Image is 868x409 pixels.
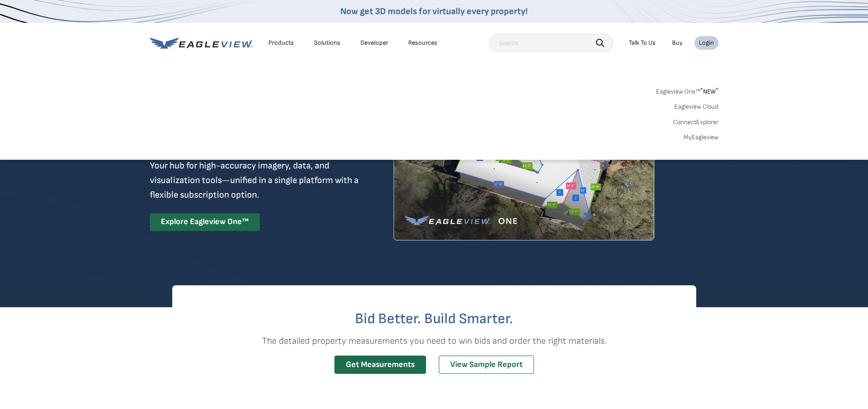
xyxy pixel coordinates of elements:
[489,34,613,52] input: Search
[683,133,719,142] a: MyEagleview
[439,356,534,374] a: View Sample Report
[334,356,426,374] a: Get Measurements
[314,39,340,47] div: Solutions
[674,103,719,111] a: Eagleview Cloud
[268,39,294,47] div: Products
[700,88,719,95] span: NEW
[340,6,528,17] a: Now get 3D models for virtually every property!
[656,85,719,95] a: Eagleview One™*NEW*
[172,312,696,326] h2: Bid Better. Build Smarter.
[408,39,437,47] div: Resources
[360,39,388,47] a: Developer
[699,39,714,47] div: Login
[172,334,696,348] p: The detailed property measurements you need to win bids and order the right materials.
[672,39,683,47] a: Buy
[150,158,360,202] p: Your hub for high-accuracy imagery, data, and visualization tools—unified in a single platform wi...
[629,39,656,47] div: Talk To Us
[673,118,719,126] a: ConnectExplorer
[150,213,260,231] a: Explore Eagleview One™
